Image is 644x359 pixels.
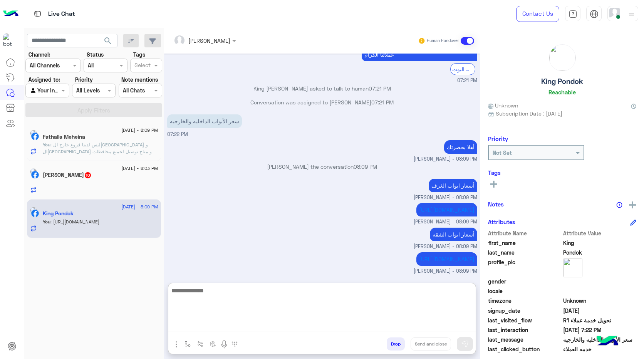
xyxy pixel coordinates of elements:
[429,179,477,192] p: 12/8/2025, 8:09 PM
[371,99,394,106] span: 07:21 PM
[488,326,562,334] span: last_interaction
[563,326,637,334] span: 2025-08-12T16:22:17.353Z
[25,103,162,117] button: Apply Filters
[85,172,91,178] span: 10
[430,228,477,241] p: 12/8/2025, 8:09 PM
[87,50,104,59] label: Status
[541,77,583,86] h5: King Pondok
[121,127,158,134] span: [DATE] - 8:09 PM
[563,248,637,257] span: Pondok
[231,341,238,347] img: make a call
[419,256,475,262] a: [URL][DOMAIN_NAME]
[427,38,459,44] small: Human Handover
[563,239,637,247] span: King
[194,337,207,350] button: Trigger scenario
[563,345,637,353] span: خدمه العملاء
[488,336,562,344] span: last_message
[411,337,451,351] button: Send and close
[414,194,477,201] span: [PERSON_NAME] - 08:09 PM
[516,6,559,22] a: Contact Us
[167,98,477,106] p: Conversation was assigned to [PERSON_NAME]
[416,203,477,216] p: 12/8/2025, 8:09 PM
[488,169,636,176] h6: Tags
[43,134,85,140] h5: Fathalla Meheina
[450,63,475,75] div: الرجوع الى البوت
[488,287,562,295] span: locale
[563,316,637,324] span: تحويل خدمة عملاء R1
[563,277,637,285] span: null
[43,219,50,225] span: You
[172,340,181,349] img: send attachment
[488,316,562,324] span: last_visited_flow
[167,131,188,137] span: 07:22 PM
[75,75,93,84] label: Priority
[33,9,42,18] img: tab
[488,277,562,285] span: gender
[121,203,158,210] span: [DATE] - 8:09 PM
[414,218,477,226] span: [PERSON_NAME] - 08:09 PM
[133,50,145,59] label: Tags
[50,219,99,225] span: https://www.ahmedelsallab.com/ar/doors-windows/armored-doors.html
[488,239,562,247] span: first_name
[167,163,477,171] p: [PERSON_NAME] the conversation
[627,9,636,19] img: profile
[488,101,518,109] span: Unknown
[31,133,39,140] img: Facebook
[488,229,562,237] span: Attribute Name
[609,8,620,18] img: userImage
[565,6,580,22] a: tab
[563,287,637,295] span: null
[30,130,37,137] img: picture
[488,218,515,225] h6: Attributes
[3,6,18,22] img: Logo
[419,206,475,213] a: [URL][DOMAIN_NAME]
[43,142,152,161] span: ليس لدينا فروع خارج القاهرة و الجيزة و متاح توصيل لجميع محافظات مصر
[133,61,151,71] div: Select
[30,168,37,175] img: picture
[103,36,112,45] span: search
[167,114,242,128] p: 12/8/2025, 7:22 PM
[121,165,158,172] span: [DATE] - 8:03 PM
[414,243,477,250] span: [PERSON_NAME] - 08:09 PM
[197,341,203,347] img: Trigger scenario
[488,307,562,315] span: signup_date
[31,171,39,179] img: Facebook
[488,248,562,257] span: last_name
[563,297,637,305] span: Unknown
[488,345,562,353] span: last_clicked_button
[43,172,92,178] h5: Omar Elmarzoky
[616,202,622,208] img: notes
[549,45,575,71] img: picture
[43,142,50,148] span: You
[461,340,469,348] img: send message
[220,340,229,349] img: send voice note
[444,140,477,154] p: 12/8/2025, 8:09 PM
[414,156,477,163] span: [PERSON_NAME] - 08:09 PM
[121,75,158,84] label: Note mentions
[3,34,17,47] img: 322208621163248
[167,84,477,92] p: King [PERSON_NAME] asked to talk to human
[48,9,75,19] p: Live Chat
[43,210,74,217] h5: King Pondok
[31,210,39,217] img: Facebook
[414,268,477,275] span: [PERSON_NAME] - 08:09 PM
[488,297,562,305] span: timezone
[210,341,216,347] img: create order
[387,337,405,351] button: Drop
[488,135,508,142] h6: Priority
[563,307,637,315] span: 2025-08-12T16:19:27.52Z
[29,75,60,84] label: Assigned to:
[496,109,562,117] span: Subscription Date : [DATE]
[457,77,477,84] span: 07:21 PM
[563,336,637,344] span: سعر الأبواب الداخليه والخارجيه
[354,163,377,170] span: 08:09 PM
[29,50,50,59] label: Channel:
[207,337,220,350] button: create order
[30,207,37,214] img: picture
[416,252,477,266] p: 12/8/2025, 8:09 PM
[184,341,191,347] img: select flow
[181,337,194,350] button: select flow
[569,10,577,18] img: tab
[629,201,636,208] img: add
[488,201,504,208] h6: Notes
